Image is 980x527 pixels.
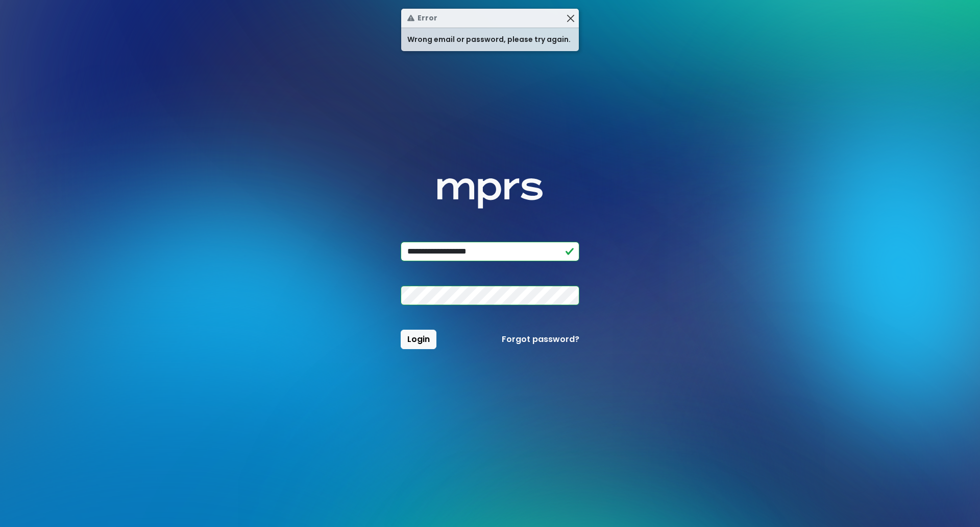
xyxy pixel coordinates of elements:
[565,13,576,24] button: Close
[401,330,436,349] button: Login
[401,28,579,51] div: Wrong email or password, please try again.
[502,333,579,346] a: Forgot password?
[407,333,430,345] span: Login
[418,13,437,23] strong: Error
